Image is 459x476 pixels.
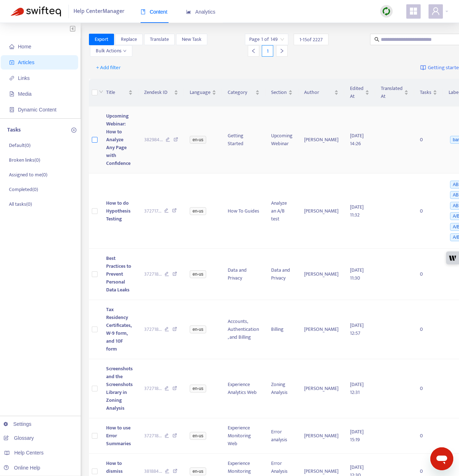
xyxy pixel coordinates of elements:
td: [PERSON_NAME] [298,300,344,359]
span: Category [228,89,254,96]
span: Translated At [381,85,403,100]
img: sync.dc5367851b00ba804db3.png [382,7,391,16]
span: appstore [409,7,418,15]
iframe: Button to launch messaging window [430,447,453,470]
span: Bulk Actions [96,47,127,55]
span: user [431,7,440,15]
span: Screenshots and the Screenshots Library in Zoning Analysis [106,365,133,412]
span: [DATE] 11:30 [350,266,364,282]
a: Online Help [4,465,40,471]
span: 372718 ... [144,432,162,440]
span: en-us [190,325,206,333]
span: New Task [182,35,202,43]
td: Billing [265,300,298,359]
span: [DATE] 11:32 [350,203,364,219]
span: en-us [190,207,206,215]
a: Settings [4,421,32,427]
span: Tasks [420,89,431,96]
span: Articles [18,59,34,65]
td: [PERSON_NAME] [298,249,344,300]
th: Section [265,79,298,106]
button: Export [89,34,114,45]
span: 1 - 15 of 2227 [299,36,323,43]
td: Analyze an A/B test [265,173,298,249]
td: Data and Privacy [265,249,298,300]
div: 1 [262,45,273,57]
button: Translate [144,34,175,45]
span: plus-circle [71,128,76,133]
span: Content [141,9,167,15]
span: Help Centers [14,450,44,456]
img: Swifteq [11,6,61,16]
td: [PERSON_NAME] [298,359,344,418]
th: Language [184,79,222,106]
span: Edited At [350,85,364,100]
span: 372718 ... [144,385,162,392]
span: Links [18,75,30,81]
th: Title [100,79,138,106]
button: Replace [115,34,143,45]
span: Media [18,91,32,97]
span: Zendesk ID [144,89,173,96]
span: left [251,48,256,53]
td: Error analysis [265,418,298,454]
span: area-chart [186,9,191,14]
span: Export [95,35,108,43]
span: 372718 ... [144,270,162,278]
button: New Task [176,34,207,45]
td: [PERSON_NAME] [298,418,344,454]
span: down [123,49,127,53]
td: How To Guides [222,173,265,249]
p: Tasks [7,126,21,134]
td: [PERSON_NAME] [298,173,344,249]
th: Edited At [344,79,375,106]
a: Glossary [4,435,34,441]
td: 0 [414,418,443,454]
td: [PERSON_NAME] [298,106,344,173]
td: Upcoming Webinar [265,106,298,173]
td: Accounts, Authentication, and Billing [222,300,265,359]
span: Tax Residency Certificates, W-9 form, and 10F form [106,305,132,353]
td: 0 [414,249,443,300]
span: container [9,107,14,112]
span: Help Center Manager [74,5,124,18]
span: Replace [121,35,137,43]
td: Data and Privacy [222,249,265,300]
span: book [141,9,146,14]
p: Assigned to me ( 0 ) [9,171,47,178]
td: Getting Started [222,106,265,173]
span: [DATE] 14:26 [350,132,364,148]
span: file-image [9,91,14,96]
td: Experience Analytics Web [222,359,265,418]
span: Section [271,89,287,96]
th: Zendesk ID [138,79,184,106]
span: Author [304,89,333,96]
td: Zoning Analysis [265,359,298,418]
span: Translate [150,35,169,43]
span: Home [18,44,31,49]
span: 372718 ... [144,325,162,333]
span: [DATE] 15:19 [350,428,364,444]
span: 382984 ... [144,136,163,144]
td: 0 [414,359,443,418]
span: en-us [190,467,206,475]
span: en-us [190,385,206,392]
span: home [9,44,14,49]
span: [DATE] 12:57 [350,321,364,337]
th: Translated At [375,79,414,106]
span: 381884 ... [144,467,162,475]
span: right [279,48,284,53]
span: search [374,37,379,42]
span: Upcoming Webinar: How to Analyze Any Page with Confidence [106,112,131,167]
td: 0 [414,106,443,173]
td: Experience Monitoring Web [222,418,265,454]
span: Dynamic Content [18,107,56,113]
img: image-link [420,65,426,71]
th: Tasks [414,79,443,106]
span: + Add filter [96,63,121,72]
span: en-us [190,270,206,278]
span: Best Practices to Prevent Personal Data Leaks [106,254,131,294]
td: 0 [414,173,443,249]
button: + Add filter [91,62,126,73]
th: Category [222,79,265,106]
